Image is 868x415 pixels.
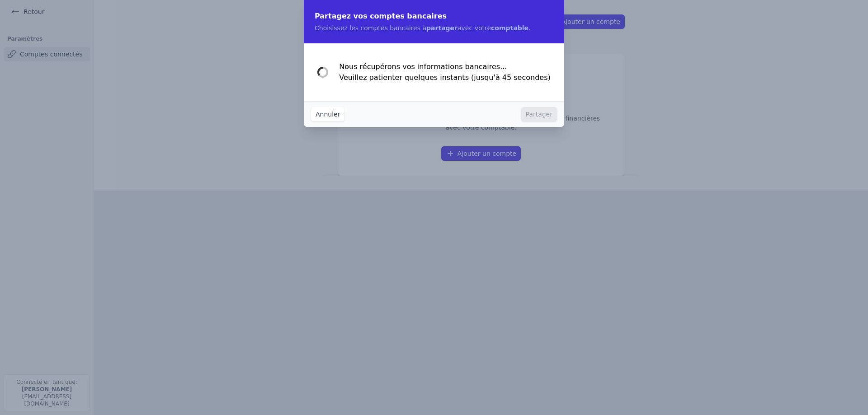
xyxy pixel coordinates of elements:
strong: comptable [491,24,528,32]
button: Annuler [311,107,344,121]
h2: Partagez vos comptes bancaires [315,11,553,22]
div: Nous récupérons vos informations bancaires... Veuillez patienter quelques instants (jusqu'à 45 se... [304,43,564,101]
p: Choisissez les comptes bancaires à avec votre . [315,23,553,33]
button: Partager [521,107,557,121]
strong: partager [426,24,458,32]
